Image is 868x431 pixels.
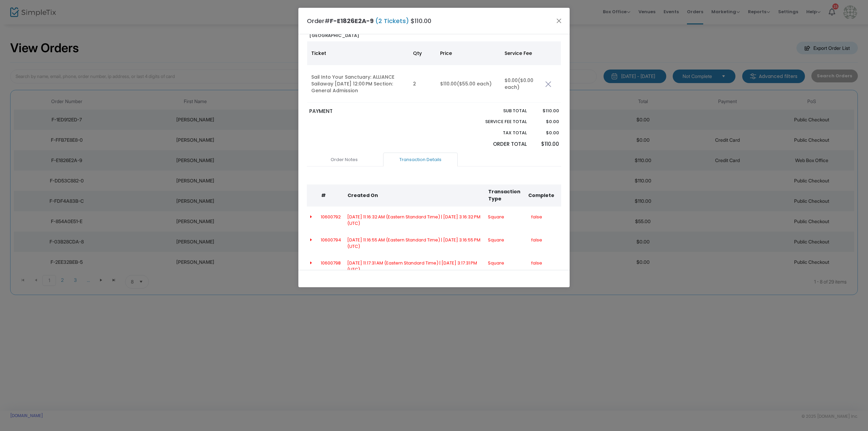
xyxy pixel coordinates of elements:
[307,41,561,103] div: Data table
[500,41,541,65] th: Service Fee
[469,140,527,148] p: Order Total
[307,153,381,167] a: Order Notes
[533,130,559,136] p: $0.00
[436,65,500,103] td: $110.00
[533,107,559,114] p: $110.00
[555,16,564,25] button: Close
[330,17,374,25] span: F-E1826E2A-9
[533,118,559,125] p: $0.00
[409,41,436,65] th: Qty
[488,184,528,207] th: Transaction Type
[436,41,500,65] th: Price
[309,19,369,39] b: [STREET_ADDRESS] [US_STATE] 49707 [GEOGRAPHIC_DATA]
[409,65,436,103] td: 2
[374,17,411,25] span: (2 Tickets)
[347,234,488,253] td: [DATE] 11:16:55 AM (Eastern Standard Time) | [DATE] 3:16:55 PM (UTC)
[488,211,528,230] td: Square
[533,140,559,148] p: $110.00
[505,77,533,91] span: ($0.00 each)
[347,184,488,207] th: Created On
[307,16,431,25] h4: Order# $110.00
[500,65,541,103] td: $0.00
[528,257,561,276] td: false
[321,184,347,207] th: #
[347,257,488,276] td: [DATE] 11:17:31 AM (Eastern Standard Time) | [DATE] 3:17:31 PM (UTC)
[321,257,347,276] td: 10600798
[321,211,347,230] td: 10600792
[469,130,527,136] p: Tax Total
[488,234,528,253] td: Square
[528,234,561,253] td: false
[469,107,527,114] p: Sub total
[457,80,492,87] span: ($55.00 each)
[528,211,561,230] td: false
[545,81,551,87] img: cross.png
[307,41,409,65] th: Ticket
[347,211,488,230] td: [DATE] 11:16:32 AM (Eastern Standard Time) | [DATE] 3:16:32 PM (UTC)
[469,118,527,125] p: Service Fee Total
[488,257,528,276] td: Square
[309,107,431,115] p: PAYMENT
[321,234,347,253] td: 10600794
[528,184,561,207] th: Complete
[383,153,458,167] a: Transaction Details
[307,65,409,103] td: Sail Into Your Sanctuary: ALLIANCE Sailaway [DATE] 12:00 PM Section: General Admission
